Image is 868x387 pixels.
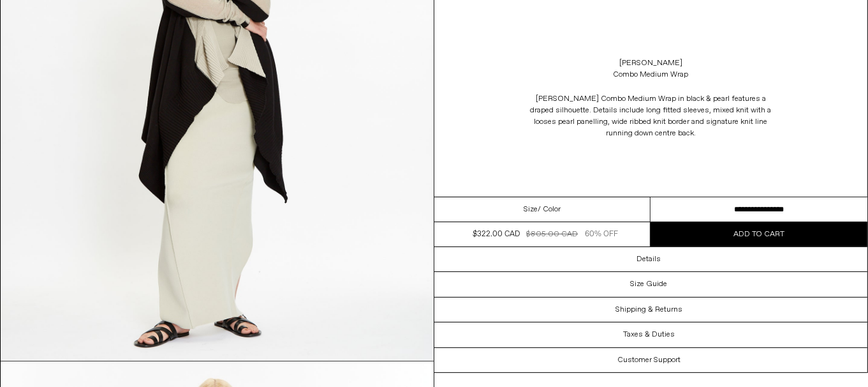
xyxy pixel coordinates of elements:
h3: Shipping & Returns [615,305,682,314]
h3: Taxes & Duties [623,330,675,339]
span: Add to cart [733,229,784,239]
div: [PERSON_NAME] Combo Medium Wrap in black & pearl features a draped silhouette. Details include lo... [523,93,778,139]
div: Combo Medium Wrap [613,69,688,80]
span: Size [524,204,538,215]
div: 60% OFF [585,229,618,240]
h3: Customer Support [617,356,680,365]
button: Add to cart [651,222,867,247]
div: $322.00 CAD [473,229,520,240]
a: [PERSON_NAME] [619,57,682,69]
h3: Details [636,255,661,264]
span: / Color [538,204,561,215]
div: $805.00 CAD [526,229,578,240]
h3: Size Guide [630,280,667,289]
